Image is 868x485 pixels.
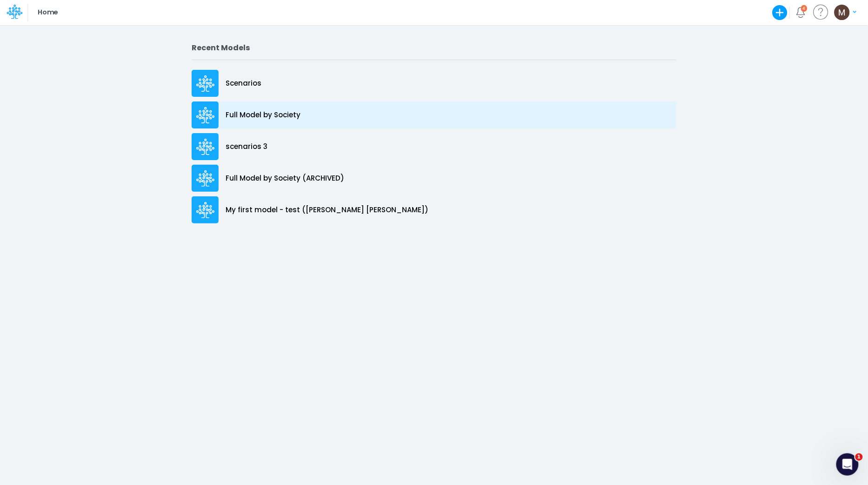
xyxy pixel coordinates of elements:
a: Notifications [795,7,806,18]
p: Full Model by Society [226,110,300,121]
span: 1 [855,453,863,461]
p: Home [38,7,58,18]
p: Scenarios [226,78,261,89]
a: Full Model by Society (ARCHIVED) [192,162,676,194]
h2: Recent Models [192,43,676,52]
a: Full Model by Society [192,99,676,131]
p: My first model - test ([PERSON_NAME] [PERSON_NAME]) [226,205,428,216]
a: scenarios 3 [192,131,676,162]
a: My first model - test ([PERSON_NAME] [PERSON_NAME]) [192,194,676,226]
a: Scenarios [192,67,676,99]
div: 4 unread items [803,6,806,10]
p: scenarios 3 [226,141,267,152]
iframe: Intercom live chat [836,453,859,476]
p: Full Model by Society (ARCHIVED) [226,173,344,184]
